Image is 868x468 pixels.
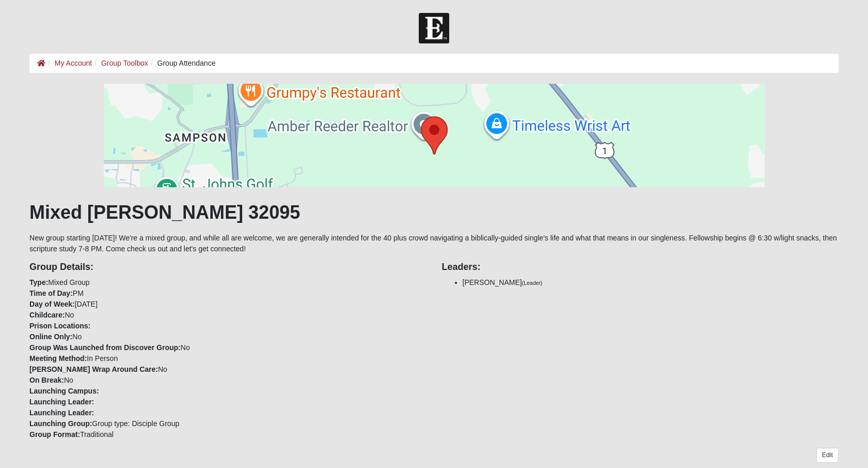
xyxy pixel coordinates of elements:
[29,409,94,417] strong: Launching Leader:
[101,59,148,67] a: Group Toolbox
[29,300,75,308] strong: Day of Week:
[522,280,543,286] small: (Leader)
[29,201,839,223] h1: Mixed [PERSON_NAME] 32095
[29,398,94,406] strong: Launching Leader:
[29,333,72,341] strong: Online Only:
[148,58,216,69] li: Group Attendance
[29,430,80,439] strong: Group Format:
[29,419,92,428] strong: Launching Group:
[29,289,73,297] strong: Time of Day:
[29,322,90,330] strong: Prison Locations:
[29,262,426,273] h4: Group Details:
[816,448,839,463] a: Edit
[419,13,449,43] img: Church of Eleven22 Logo
[463,277,839,288] li: [PERSON_NAME]
[29,311,65,319] strong: Childcare:
[29,343,181,352] strong: Group Was Launched from Discover Group:
[22,254,434,440] div: Mixed Group PM [DATE] No No No In Person No No Group type: Disciple Group Traditional
[29,365,158,373] strong: [PERSON_NAME] Wrap Around Care:
[29,387,99,395] strong: Launching Campus:
[29,376,64,384] strong: On Break:
[55,59,92,67] a: My Account
[442,262,839,273] h4: Leaders:
[29,278,48,286] strong: Type:
[29,354,87,363] strong: Meeting Method:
